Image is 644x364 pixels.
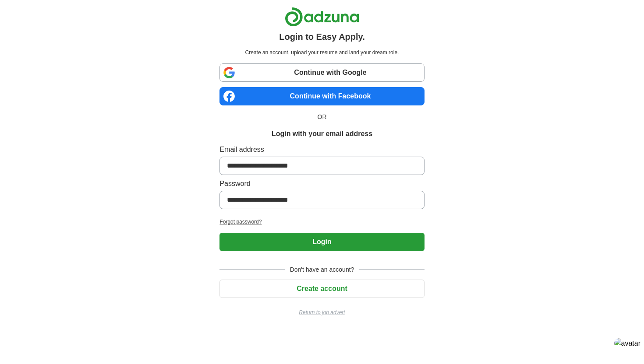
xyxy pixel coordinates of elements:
label: Password [219,178,424,189]
a: Continue with Facebook [219,87,424,105]
img: Adzuna logo [285,7,359,27]
a: Create account [219,285,424,292]
a: Continue with Google [219,63,424,82]
h1: Login with your email address [272,129,372,139]
img: avatar [614,338,640,349]
p: Create an account, upload your resume and land your dream role. [221,49,422,56]
span: Don't have an account? [285,265,360,274]
h1: Login to Easy Apply. [279,30,365,43]
span: OR [312,112,332,122]
button: Create account [219,280,424,298]
button: Login [219,233,424,251]
a: Forgot password? [219,218,424,226]
label: Email address [219,144,424,155]
a: Return to job advert [219,308,424,316]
